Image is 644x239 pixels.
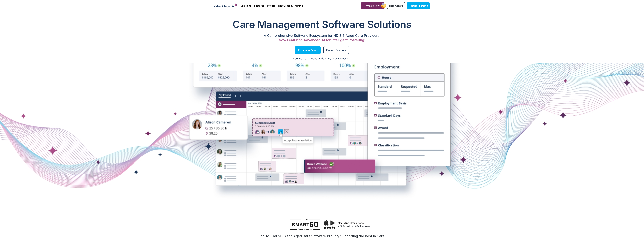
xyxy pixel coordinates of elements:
[387,2,405,9] a: Help Centre
[295,46,321,54] a: Request a Demo
[298,49,317,51] span: Request a Demo
[326,49,346,51] span: Explore Features
[365,4,380,7] span: What's New
[214,18,430,31] h1: Care Management Software Solutions
[214,3,237,8] img: CareMaster Logo
[214,35,430,37] p: A Comprehensive Software Ecosystem for NDIS & Aged Care Providers.
[2,57,642,61] p: Reduce Costs. Boost Efficiency. Stay Compliant.
[361,2,384,9] a: What's New
[389,4,403,7] span: Help Centre
[279,38,365,42] span: Now Featuring Advanced AI for Intelligent Rostering!
[216,234,428,238] h2: End-to-End NDIS and Aged Care Software Proudly Supporting the Best in Care!
[323,46,349,54] a: Explore Features
[409,4,428,7] span: Request a Demo
[338,225,428,229] p: 4.5 Based on 3.6k Reviews
[407,2,430,9] a: Request a Demo
[338,222,428,225] h3: 12k+ App Downloads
